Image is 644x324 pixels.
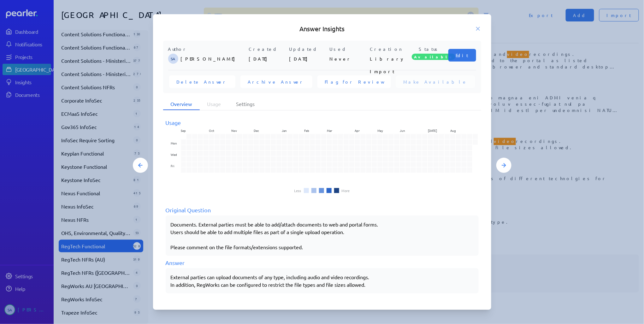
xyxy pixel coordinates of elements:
span: Archive Answer [248,79,305,85]
text: Sep [181,128,186,133]
button: Delete Answer [169,75,235,88]
div: Original Question [166,206,479,214]
div: Answer [166,258,479,267]
p: [DATE] [289,52,327,65]
text: Fri [171,163,174,168]
p: Documents. External parties must be able to add/attach documents to web and portal forms. Users s... [171,221,474,251]
text: Oct [209,128,214,133]
li: Usage [200,98,229,110]
p: Used [330,46,368,52]
text: Apr [355,128,360,133]
li: More [342,189,350,192]
p: Author [168,46,246,52]
button: Flag for Review [317,75,391,88]
li: Overview [163,98,200,110]
button: Archive Answer [240,75,312,88]
button: Next Answer [496,158,511,173]
p: Library Import [370,52,408,65]
text: Wed [171,152,177,157]
text: May [378,128,383,133]
text: Jun [400,128,405,133]
button: Make Available [396,75,475,88]
p: [PERSON_NAME] [181,52,246,65]
p: Never [330,52,368,65]
p: Status [411,46,448,52]
text: Feb [304,128,310,133]
text: Aug [451,128,457,133]
h5: Answer Insights [163,24,481,33]
text: Mar [327,128,333,133]
button: Edit [448,49,476,62]
p: Created [249,46,287,52]
span: Make Available [404,79,468,85]
button: Previous Answer [133,158,148,173]
span: Available [412,54,455,60]
p: [DATE] [249,52,287,65]
li: Settings [229,98,263,110]
text: [DATE] [428,128,438,133]
p: Updated [289,46,327,52]
text: Mon [171,141,177,145]
div: Usage [166,118,479,127]
text: Dec [254,128,259,133]
span: Edit [456,52,469,58]
text: Jan [282,128,287,133]
span: Delete Answer [177,79,228,85]
span: Flag for Review [325,79,383,85]
p: Creation [370,46,408,52]
text: Nov [232,128,237,133]
li: Less [294,189,301,192]
span: Steve Ackermann [168,54,178,64]
div: External parties can upload documents of any type, including audio and video recordings. In addit... [171,273,474,288]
